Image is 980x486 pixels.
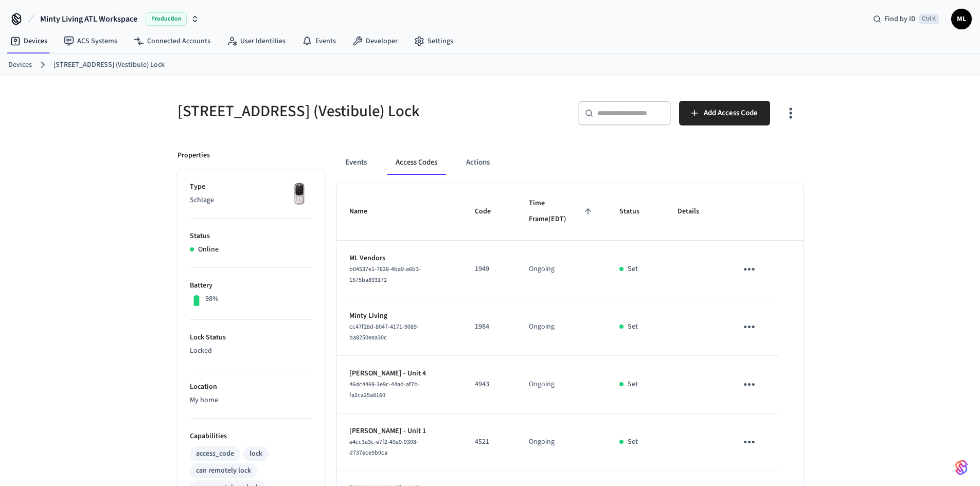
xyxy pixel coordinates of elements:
span: Add Access Code [704,106,758,120]
button: ML [951,9,972,29]
span: Details [678,204,712,220]
td: Ongoing [516,241,607,298]
p: Properties [177,150,210,161]
a: Devices [8,60,32,70]
p: Online [198,244,219,255]
span: ML [952,10,971,28]
button: Add Access Code [679,101,770,125]
a: Devices [2,32,56,50]
div: Find by IDCtrl K [865,10,947,28]
span: Time Frame(EDT) [529,195,595,228]
div: ant example [337,150,803,175]
a: User Identities [219,32,294,50]
a: [STREET_ADDRESS] (Vestibule) Lock [54,60,165,70]
span: Minty Living ATL Workspace [40,13,137,25]
span: Code [475,204,504,220]
button: Access Codes [387,150,446,175]
p: Set [628,379,638,390]
td: Ongoing [516,298,607,356]
span: e4cc3a3c-e7f2-49a9-9308-d737ece9b9ca [349,438,418,457]
a: ACS Systems [56,32,126,50]
p: 1949 [475,264,504,275]
span: Name [349,204,381,220]
td: Ongoing [516,413,607,471]
img: SeamLogoGradient.69752ec5.svg [955,459,968,476]
div: access_code [196,448,234,459]
p: Set [628,437,638,447]
a: Developer [344,32,406,50]
p: Minty Living [349,311,451,321]
a: Settings [406,32,461,50]
p: Status [190,231,312,242]
span: Status [619,204,653,220]
span: Ctrl K [919,14,939,24]
span: 46dc4469-3e9c-44ad-af7b-fa2ca25a8160 [349,380,420,400]
div: can remotely lock [196,465,251,476]
p: [PERSON_NAME] - Unit 4 [349,368,451,379]
p: [PERSON_NAME] - Unit 1 [349,426,451,437]
button: Actions [458,150,498,175]
img: Yale Assure Touchscreen Wifi Smart Lock, Satin Nickel, Front [287,182,312,207]
td: Ongoing [516,356,607,413]
p: My home [190,395,312,406]
button: Events [337,150,375,175]
p: Lock Status [190,332,312,343]
p: 1984 [475,321,504,332]
p: 4521 [475,437,504,447]
p: Set [628,321,638,332]
span: cc47f28d-8047-4171-9089-ba8250eea30c [349,322,419,342]
p: Capabilities [190,431,312,442]
span: Find by ID [884,14,916,24]
span: b04537e1-7828-4ba9-a6b3-1575ba893172 [349,265,421,284]
p: Battery [190,280,312,291]
p: Set [628,264,638,275]
h5: [STREET_ADDRESS] (Vestibule) Lock [177,101,484,122]
p: Schlage [190,195,312,206]
p: Type [190,182,312,192]
p: 98% [205,294,219,304]
p: ML Vendors [349,253,451,264]
p: Location [190,382,312,392]
a: Connected Accounts [126,32,219,50]
a: Events [294,32,344,50]
p: Locked [190,346,312,356]
span: Production [146,12,187,26]
div: lock [250,448,262,459]
p: 4943 [475,379,504,390]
